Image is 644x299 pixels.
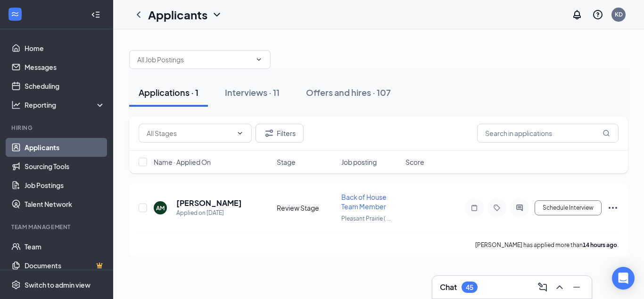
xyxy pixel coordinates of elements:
[469,204,480,212] svg: Note
[583,241,617,248] b: 14 hours ago
[25,77,105,95] a: Scheduling
[133,9,144,20] svg: ChevronLeft
[148,7,207,23] h1: Applicants
[176,208,242,218] div: Applied on [DATE]
[25,157,105,176] a: Sourcing Tools
[25,195,105,214] a: Talent Network
[607,202,619,214] svg: Ellipses
[25,256,105,275] a: DocumentsCrown
[137,54,251,65] input: All Job Postings
[569,280,584,295] button: Minimize
[341,215,391,222] span: Pleasant Prairie ( ...
[554,282,565,293] svg: ChevronUp
[440,282,457,292] h3: Chat
[537,282,548,293] svg: ComposeMessage
[156,204,165,212] div: AM
[535,200,602,215] button: Schedule Interview
[25,280,91,290] div: Switch to admin view
[603,129,610,137] svg: MagnifyingGlass
[236,129,244,137] svg: ChevronDown
[10,9,20,19] svg: WorkstreamLogo
[147,128,232,138] input: All Stages
[25,58,105,77] a: Messages
[11,280,21,290] svg: Settings
[552,280,567,295] button: ChevronUp
[341,157,377,167] span: Job posting
[25,39,105,58] a: Home
[264,128,275,139] svg: Filter
[341,193,387,211] span: Back of House Team Member
[306,86,391,98] div: Offers and hires · 107
[277,157,296,167] span: Stage
[11,124,103,132] div: Hiring
[211,9,223,20] svg: ChevronDown
[571,282,582,293] svg: Minimize
[225,86,280,98] div: Interviews · 11
[25,100,106,110] div: Reporting
[25,176,105,195] a: Job Postings
[514,204,525,212] svg: ActiveChat
[11,223,103,231] div: Team Management
[592,9,603,20] svg: QuestionInfo
[255,56,263,63] svg: ChevronDown
[405,157,424,167] span: Score
[25,237,105,256] a: Team
[466,283,473,291] div: 45
[477,124,619,143] input: Search in applications
[256,124,304,143] button: Filter Filters
[475,241,619,249] p: [PERSON_NAME] has applied more than .
[612,267,635,290] div: Open Intercom Messenger
[491,204,503,212] svg: Tag
[615,10,623,18] div: KD
[176,198,242,208] h5: [PERSON_NAME]
[11,100,21,110] svg: Analysis
[277,203,336,213] div: Review Stage
[139,86,198,98] div: Applications · 1
[571,9,583,20] svg: Notifications
[25,138,105,157] a: Applicants
[91,10,100,19] svg: Collapse
[535,280,550,295] button: ComposeMessage
[154,157,211,167] span: Name · Applied On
